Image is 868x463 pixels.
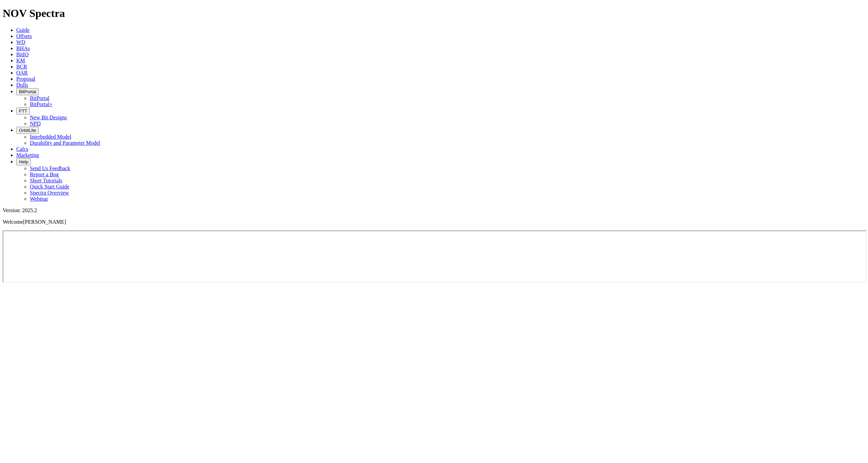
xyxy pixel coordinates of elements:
[16,88,39,95] button: BitPortal
[30,140,100,146] a: Durability and Parameter Model
[30,95,50,101] a: BitPortal
[30,101,53,107] a: BitPortal+
[16,33,32,39] a: Offsets
[30,134,71,140] a: Interbedded Model
[16,158,31,165] button: Help
[30,178,62,183] a: Short Tutorials
[3,7,865,20] h1: NOV Spectra
[16,58,25,63] a: KM
[19,89,36,94] span: BitPortal
[3,219,865,225] p: Welcome
[30,172,59,177] a: Report a Bug
[16,82,28,88] a: Dulls
[16,52,28,57] a: BitIQ
[19,128,36,133] span: OrbitLite
[16,76,35,82] a: Proposal
[16,70,28,76] a: OAR
[23,219,66,225] span: [PERSON_NAME]
[16,27,29,33] a: Guide
[16,152,39,158] a: Marketing
[3,207,865,214] div: Version: 2025.2
[30,115,67,120] a: New Bit Designs
[30,121,41,126] a: NPD
[16,45,30,51] a: BHAs
[30,165,70,171] a: Send Us Feedback
[16,64,27,69] a: BCR
[16,107,30,115] button: FTT
[19,159,28,164] span: Help
[30,184,69,189] a: Quick Start Guide
[30,196,48,202] a: Webinar
[16,39,25,45] a: WD
[19,108,27,114] span: FTT
[16,127,39,134] button: OrbitLite
[30,190,69,196] a: Spectra Overview
[16,146,28,152] a: Calcs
